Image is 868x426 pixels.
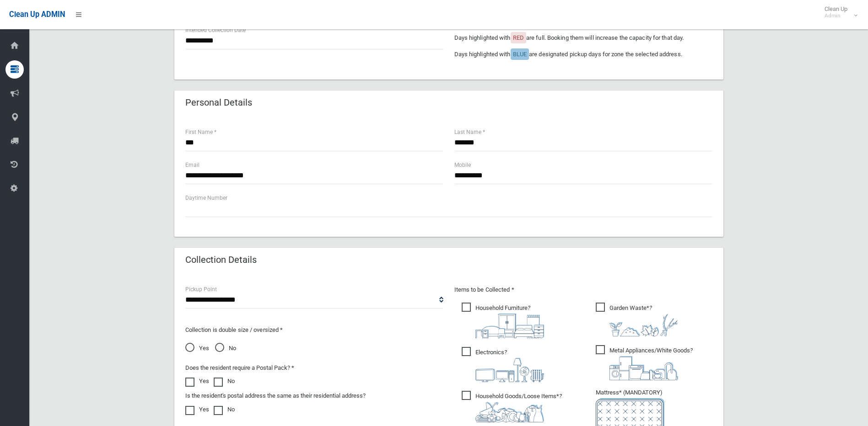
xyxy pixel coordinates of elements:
header: Personal Details [174,94,263,112]
img: aa9efdbe659d29b613fca23ba79d85cb.png [475,314,544,338]
i: ? [609,347,693,380]
span: Yes [185,343,209,354]
span: RED [513,34,524,41]
img: 4fd8a5c772b2c999c83690221e5242e0.png [609,314,678,336]
p: Collection is double size / oversized * [185,325,443,335]
small: Admin [825,12,847,19]
img: 394712a680b73dbc3d2a6a3a7ffe5a07.png [475,358,544,382]
span: Clean Up [820,5,857,19]
header: Collection Details [174,251,268,269]
label: Does the resident require a Postal Pack? * [185,362,294,373]
span: Metal Appliances/White Goods [596,345,693,380]
span: Household Furniture [462,303,544,338]
p: Items to be Collected * [454,284,712,295]
i: ? [475,393,562,422]
i: ? [475,304,544,338]
img: b13cc3517677393f34c0a387616ef184.png [475,402,544,422]
span: Household Goods/Loose Items* [462,391,562,422]
span: Garden Waste* [596,303,678,336]
span: No [215,343,236,354]
p: Days highlighted with are full. Booking them will increase the capacity for that day. [454,32,712,43]
i: ? [475,349,544,382]
label: No [214,376,235,387]
label: Yes [185,404,209,415]
label: Yes [185,376,209,387]
span: BLUE [513,51,527,58]
span: Electronics [462,347,544,382]
span: Clean Up ADMIN [9,10,65,19]
img: 36c1b0289cb1767239cdd3de9e694f19.png [609,356,678,380]
p: Days highlighted with are designated pickup days for zone the selected address. [454,49,712,60]
i: ? [609,304,678,336]
label: Is the resident's postal address the same as their residential address? [185,390,366,401]
label: No [214,404,235,415]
